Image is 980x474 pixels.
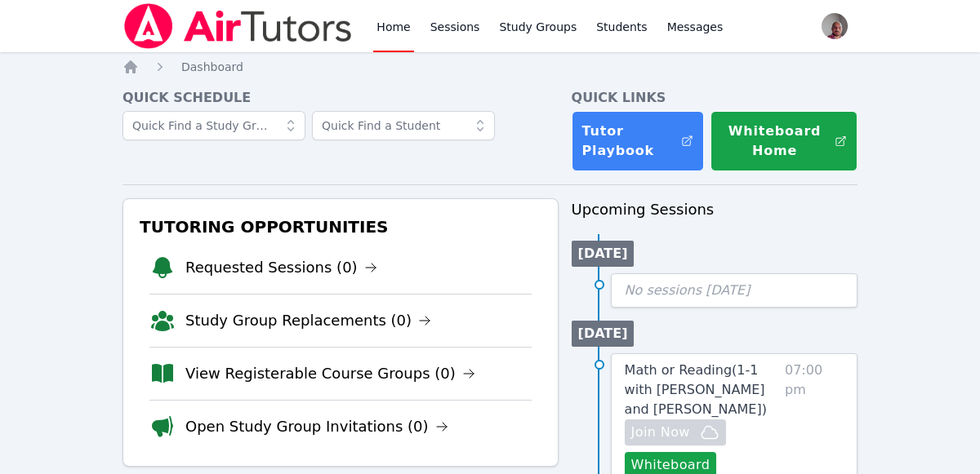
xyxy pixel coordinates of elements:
span: No sessions [DATE] [625,282,751,298]
h4: Quick Schedule [122,88,559,108]
li: [DATE] [572,241,635,267]
span: Math or Reading ( 1-1 with [PERSON_NAME] and [PERSON_NAME] ) [625,362,767,417]
a: Math or Reading(1-1 with [PERSON_NAME] and [PERSON_NAME]) [625,361,778,419]
button: Join Now [625,419,726,445]
h3: Upcoming Sessions [572,198,857,221]
img: Air Tutors [122,3,354,49]
span: Join Now [631,423,690,442]
a: Dashboard [181,59,243,75]
h4: Quick Links [572,88,857,108]
li: [DATE] [572,321,635,347]
a: Tutor Playbook [572,111,705,171]
a: Open Study Group Invitations (0) [185,415,448,438]
h3: Tutoring Opportunities [136,212,545,241]
a: Requested Sessions (0) [185,256,377,279]
span: Dashboard [181,60,243,73]
input: Quick Find a Study Group [122,111,305,140]
a: View Registerable Course Groups (0) [185,362,475,385]
button: Whiteboard Home [710,111,857,171]
nav: Breadcrumb [122,59,857,75]
input: Quick Find a Student [312,111,495,140]
span: Messages [667,19,724,35]
a: Study Group Replacements (0) [185,309,431,332]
